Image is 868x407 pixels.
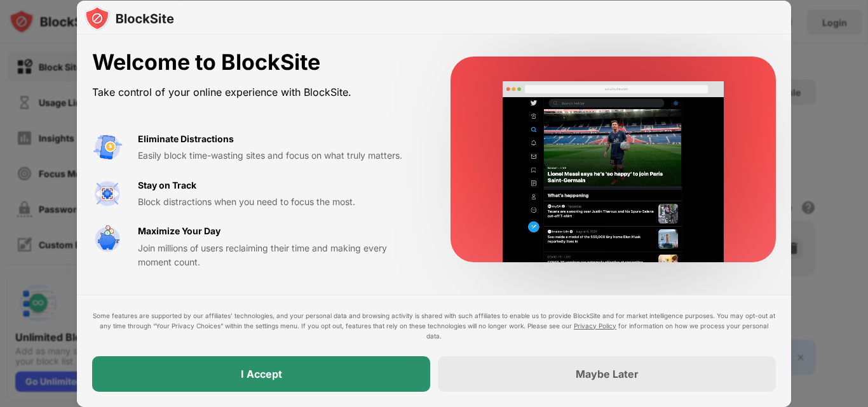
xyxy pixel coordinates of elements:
[92,132,123,163] img: value-avoid-distractions.svg
[138,224,220,238] div: Maximize Your Day
[576,368,639,380] div: Maybe Later
[92,83,420,102] div: Take control of your online experience with BlockSite.
[85,6,174,31] img: logo-blocksite.svg
[138,195,420,209] div: Block distractions when you need to focus the most.
[92,178,123,209] img: value-focus.svg
[138,149,420,163] div: Easily block time-wasting sites and focus on what truly matters.
[92,50,420,76] div: Welcome to BlockSite
[92,310,776,341] div: Some features are supported by our affiliates’ technologies, and your personal data and browsing ...
[92,224,123,255] img: value-safe-time.svg
[138,178,196,192] div: Stay on Track
[574,322,616,330] a: Privacy Policy
[138,132,234,146] div: Eliminate Distractions
[138,241,420,270] div: Join millions of users reclaiming their time and making every moment count.
[241,368,282,380] div: I Accept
